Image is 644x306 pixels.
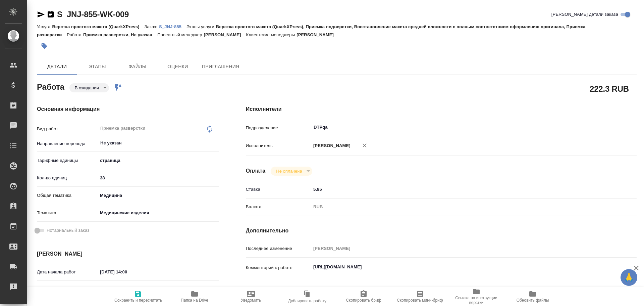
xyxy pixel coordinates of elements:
span: Скопировать бриф [346,298,381,303]
button: Дублировать работу [279,287,335,306]
textarea: [URL][DOMAIN_NAME] [311,261,604,273]
p: Приемка разверстки, Не указан [83,32,157,37]
p: Подразделение [246,125,311,131]
div: страница [98,155,219,166]
span: Нотариальный заказ [47,227,89,234]
span: Детали [41,62,73,71]
p: Последнее изменение [246,245,311,252]
p: Дата начала работ [37,269,98,275]
button: Скопировать ссылку [47,10,55,18]
input: ✎ Введи что-нибудь [98,267,156,277]
p: Клиентские менеджеры [246,32,297,37]
input: ✎ Введи что-нибудь [98,173,219,183]
span: Ссылка на инструкции верстки [452,296,500,305]
button: Уведомить [223,287,279,306]
span: Файлы [121,62,154,71]
p: [PERSON_NAME] [297,32,339,37]
p: Заказ: [145,24,159,29]
span: Скопировать мини-бриф [397,298,443,303]
button: Обновить файлы [504,287,561,306]
p: [PERSON_NAME] [204,32,246,37]
button: Сохранить и пересчитать [110,287,166,306]
span: Сохранить и пересчитать [114,298,162,303]
span: Этапы [81,62,113,71]
span: Уведомить [241,298,261,303]
p: Верстка простого макета (QuarkXPress) [52,24,144,29]
p: Общая тематика [37,192,98,199]
h2: Работа [37,80,64,92]
p: Тематика [37,210,98,216]
p: Тарифные единицы [37,157,98,164]
p: Проектный менеджер [157,32,204,37]
h4: [PERSON_NAME] [37,250,219,258]
p: Комментарий к работе [246,264,311,271]
input: Пустое поле [311,244,604,253]
h4: Исполнители [246,105,637,113]
span: Оценки [162,62,194,71]
span: [PERSON_NAME] детали заказа [551,11,618,18]
h2: 222.3 RUB [590,83,629,94]
div: Медицина [98,190,219,201]
button: 🙏 [621,269,637,286]
a: S_JNJ-855-WK-009 [57,10,129,19]
p: Валюта [246,204,311,210]
span: Приглашения [202,62,239,71]
span: Дублировать работу [288,299,326,303]
button: Ссылка на инструкции верстки [448,287,504,306]
h4: Дополнительно [246,227,637,235]
button: Папка на Drive [166,287,223,306]
p: Этапы услуги [186,24,216,29]
span: 🙏 [623,270,635,285]
h4: Оплата [246,167,266,175]
button: Open [600,127,602,128]
p: S_JNJ-855 [159,24,186,29]
p: Услуга [37,24,52,29]
div: RUB [311,201,604,213]
div: В ожидании [69,83,109,92]
button: Добавить тэг [37,39,52,53]
p: Направление перевода [37,140,98,147]
p: Исполнитель [246,142,311,149]
p: Работа [67,32,83,37]
h4: Основная информация [37,105,219,113]
span: Папка на Drive [181,298,208,303]
button: Удалить исполнителя [357,138,372,153]
button: Open [215,142,217,144]
div: Медицинские изделия [98,207,219,219]
button: В ожидании [73,85,101,91]
input: ✎ Введи что-нибудь [311,184,604,194]
p: [PERSON_NAME] [311,142,351,149]
p: Ставка [246,186,311,193]
p: Верстка простого макета (QuarkXPress), Приемка подверстки, Восстановление макета средней сложност... [37,24,585,37]
button: Не оплачена [274,168,304,174]
p: Кол-во единиц [37,175,98,181]
p: Вид работ [37,126,98,132]
button: Скопировать ссылку для ЯМессенджера [37,10,45,18]
button: Скопировать мини-бриф [392,287,448,306]
span: Обновить файлы [517,298,549,303]
div: В ожидании [271,167,312,176]
button: Скопировать бриф [335,287,392,306]
input: Пустое поле [98,286,156,296]
a: S_JNJ-855 [159,24,186,29]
